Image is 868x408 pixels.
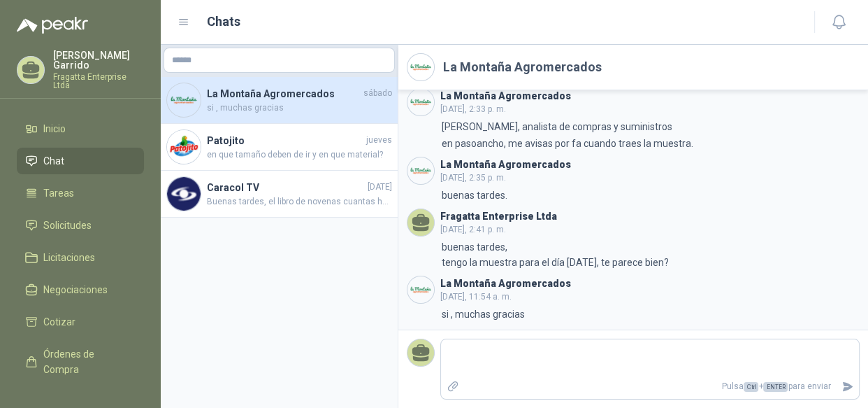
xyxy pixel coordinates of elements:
img: Logo peakr [17,17,88,34]
p: en pasoancho, me avisas por fa cuando traes la muestra. [442,136,693,151]
img: Company Logo [167,130,201,164]
img: Company Logo [167,83,201,117]
a: Company LogoCaracol TV[DATE]Buenas tardes, el libro de novenas cuantas hojas tiene?, material y a... [161,171,398,218]
a: Licitaciones [17,244,144,271]
h4: La Montaña Agromercados [207,86,361,101]
span: Solicitudes [43,218,92,233]
a: Inicio [17,115,144,142]
span: Cotizar [43,314,75,330]
span: [DATE], 2:41 p. m. [440,225,506,234]
span: Licitaciones [43,250,95,265]
p: si , muchas gracias [442,307,525,322]
a: Chat [17,148,144,174]
span: sábado [363,87,392,100]
a: Company LogoPatojitojuevesen que tamaño deben de ir y en que material? [161,124,398,171]
span: jueves [366,134,392,147]
img: Company Logo [407,89,434,115]
p: Fragatta Enterprise Ltda [53,73,144,90]
label: Adjuntar archivos [441,374,465,399]
span: [DATE], 2:35 p. m. [440,173,506,183]
a: Solicitudes [17,212,144,239]
h2: La Montaña Agromercados [443,57,602,77]
img: Company Logo [407,157,434,184]
p: Pulsa + para enviar [465,374,837,399]
span: en que tamaño deben de ir y en que material? [207,148,392,162]
img: Company Logo [407,54,434,80]
a: Cotizar [17,309,144,335]
p: [PERSON_NAME] Garrido [53,50,144,70]
h4: Caracol TV [207,180,365,195]
span: [DATE], 11:54 a. m. [440,292,512,302]
a: Órdenes de Compra [17,341,144,383]
h3: Fragatta Enterprise Ltda [440,213,557,220]
a: Company LogoLa Montaña Agromercadossábadosi , muchas gracias [161,77,398,124]
h4: Patojito [207,133,363,148]
img: Company Logo [167,177,201,211]
h1: Chats [207,12,240,31]
h3: La Montaña Agromercados [440,280,571,288]
button: Enviar [836,374,859,399]
span: Chat [43,153,64,169]
h3: La Montaña Agromercados [440,92,571,100]
p: buenas tardes. [442,188,507,203]
span: [DATE], 2:33 p. m. [440,104,506,114]
span: [DATE] [368,181,392,194]
img: Company Logo [407,276,434,303]
span: Ctrl [744,382,758,392]
h3: La Montaña Agromercados [440,161,571,169]
span: Negociaciones [43,282,108,297]
span: Buenas tardes, el libro de novenas cuantas hojas tiene?, material y a cuantas tintas la impresión... [207,195,392,209]
span: si , muchas gracias [207,101,392,115]
span: Órdenes de Compra [43,346,131,377]
a: Tareas [17,180,144,206]
p: [PERSON_NAME], analista de compras y suministros [442,119,672,134]
a: Negociaciones [17,276,144,303]
p: buenas tardes, tengo la muestra para el día [DATE], te parece bien? [442,239,669,270]
span: Inicio [43,121,66,136]
span: ENTER [763,382,788,392]
span: Tareas [43,185,74,201]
